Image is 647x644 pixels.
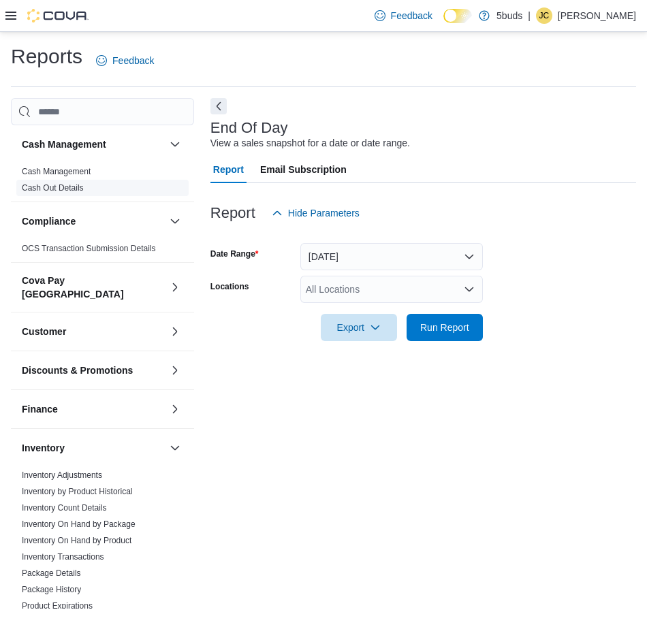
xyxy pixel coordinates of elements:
[22,325,66,338] h3: Customer
[22,441,164,455] button: Inventory
[443,9,472,23] input: Dark Mode
[22,503,107,513] a: Inventory Count Details
[167,401,183,417] button: Finance
[210,281,249,292] label: Locations
[369,2,438,29] a: Feedback
[112,54,154,67] span: Feedback
[22,182,84,193] span: Cash Out Details
[210,136,410,150] div: View a sales snapshot for a date or date range.
[22,502,107,513] span: Inventory Count Details
[528,7,531,24] p: |
[22,364,164,377] button: Discounts & Promotions
[210,120,288,136] h3: End Of Day
[11,163,194,202] div: Cash Management
[329,314,389,341] span: Export
[213,156,244,183] span: Report
[300,243,483,270] button: [DATE]
[496,7,522,24] p: 5buds
[22,601,93,611] a: Product Expirations
[22,535,131,546] span: Inventory On Hand by Product
[22,519,136,530] span: Inventory On Hand by Package
[22,552,104,562] a: Inventory Transactions
[167,440,183,456] button: Inventory
[22,167,91,176] a: Cash Management
[22,568,81,579] span: Package Details
[22,487,133,496] a: Inventory by Product Historical
[167,213,183,229] button: Compliance
[22,585,81,594] a: Package History
[91,47,159,74] a: Feedback
[22,244,156,253] a: OCS Transaction Submission Details
[22,551,104,562] span: Inventory Transactions
[11,43,82,70] h1: Reports
[22,402,164,416] button: Finance
[210,98,227,114] button: Next
[167,323,183,340] button: Customer
[391,9,432,22] span: Feedback
[22,441,65,455] h3: Inventory
[22,138,164,151] button: Cash Management
[167,362,183,379] button: Discounts & Promotions
[420,321,469,334] span: Run Report
[27,9,89,22] img: Cova
[22,536,131,545] a: Inventory On Hand by Product
[22,470,102,480] a: Inventory Adjustments
[22,519,136,529] a: Inventory On Hand by Package
[443,23,444,24] span: Dark Mode
[288,206,360,220] span: Hide Parameters
[22,325,164,338] button: Customer
[22,364,133,377] h3: Discounts & Promotions
[22,183,84,193] a: Cash Out Details
[464,284,475,295] button: Open list of options
[22,274,164,301] button: Cova Pay [GEOGRAPHIC_DATA]
[22,402,58,416] h3: Finance
[22,486,133,497] span: Inventory by Product Historical
[22,214,164,228] button: Compliance
[11,240,194,262] div: Compliance
[167,136,183,152] button: Cash Management
[558,7,636,24] p: [PERSON_NAME]
[167,279,183,295] button: Cova Pay [GEOGRAPHIC_DATA]
[210,248,259,259] label: Date Range
[407,314,483,341] button: Run Report
[22,600,93,611] span: Product Expirations
[321,314,397,341] button: Export
[210,205,255,221] h3: Report
[22,584,81,595] span: Package History
[539,7,550,24] span: JC
[536,7,552,24] div: Julienne Chavez
[22,470,102,481] span: Inventory Adjustments
[260,156,347,183] span: Email Subscription
[22,568,81,578] a: Package Details
[22,214,76,228] h3: Compliance
[22,138,106,151] h3: Cash Management
[22,243,156,254] span: OCS Transaction Submission Details
[266,199,365,227] button: Hide Parameters
[22,166,91,177] span: Cash Management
